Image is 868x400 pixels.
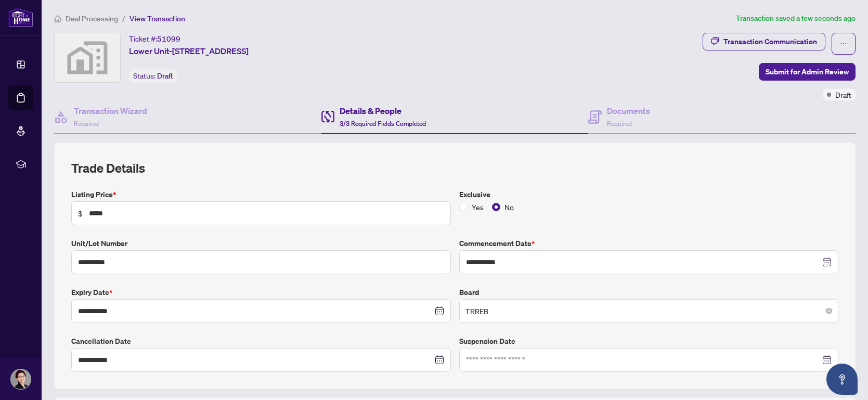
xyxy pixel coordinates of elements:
[723,33,817,50] div: Transaction Communication
[11,369,31,389] img: Profile Icon
[840,40,847,47] span: ellipsis
[71,189,451,200] label: Listing Price
[736,12,856,24] article: Transaction saved a few seconds ago
[826,364,858,395] button: Open asap
[71,238,451,249] label: Unit/Lot Number
[459,336,839,347] label: Suspension Date
[468,201,488,213] span: Yes
[459,238,839,249] label: Commencement Date
[129,69,177,83] div: Status:
[703,33,825,50] button: Transaction Communication
[826,308,832,314] span: close-circle
[78,208,83,219] span: $
[71,160,838,176] h2: Trade Details
[759,63,856,81] button: Submit for Admin Review
[71,336,451,347] label: Cancellation Date
[74,105,147,117] h4: Transaction Wizard
[71,287,451,298] label: Expiry Date
[835,89,851,100] span: Draft
[66,14,118,23] span: Deal Processing
[340,105,426,117] h4: Details & People
[8,8,33,27] img: logo
[122,12,125,24] li: /
[129,33,180,45] div: Ticket #:
[459,189,839,200] label: Exclusive
[500,201,518,213] span: No
[607,120,632,127] span: Required
[157,34,180,44] span: 51099
[74,120,99,127] span: Required
[766,63,849,80] span: Submit for Admin Review
[340,120,426,127] span: 3/3 Required Fields Completed
[129,14,185,23] span: View Transaction
[55,33,120,82] img: svg%3e
[54,15,61,22] span: home
[607,105,650,117] h4: Documents
[459,287,839,298] label: Board
[465,301,833,321] span: TRREB
[129,45,249,57] span: Lower Unit-[STREET_ADDRESS]
[157,71,173,81] span: Draft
